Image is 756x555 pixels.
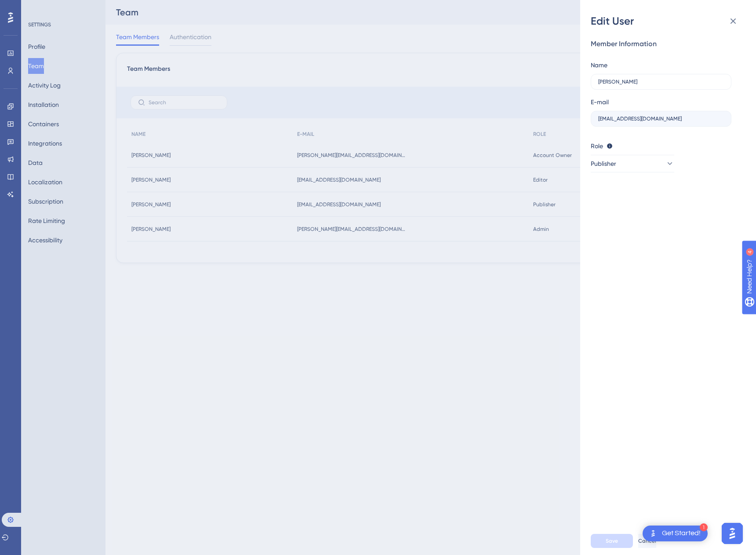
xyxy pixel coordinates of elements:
span: Publisher [591,158,616,169]
button: Cancel [638,534,656,548]
div: Open Get Started! checklist, remaining modules: 1 [643,526,708,541]
div: Get Started! [662,529,701,538]
div: 4 [61,4,64,11]
div: Member Information [591,39,738,49]
div: Name [591,60,607,70]
input: E-mail [598,116,724,122]
span: Need Help? [21,2,55,13]
input: Name [598,79,724,85]
span: Save [606,537,618,544]
div: E-mail [591,97,609,107]
iframe: UserGuiding AI Assistant Launcher [719,520,745,547]
img: launcher-image-alternative-text [648,528,658,539]
div: 1 [700,523,708,531]
span: Role [591,141,603,151]
button: Publisher [591,155,674,172]
div: Edit User [591,14,745,28]
button: Save [591,534,633,548]
span: Cancel [638,537,656,544]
